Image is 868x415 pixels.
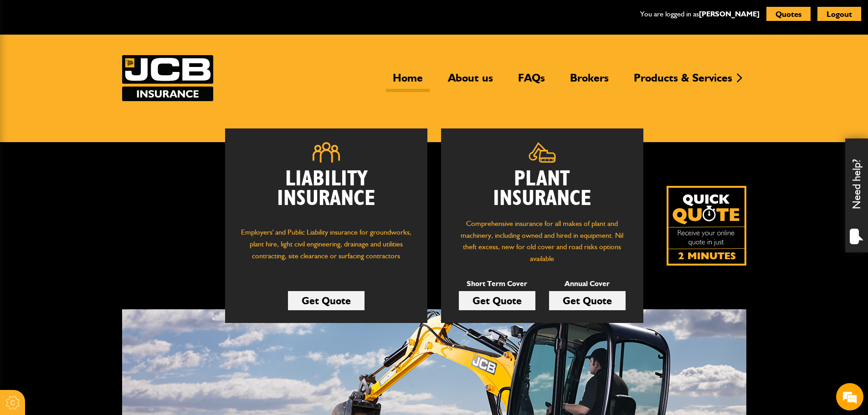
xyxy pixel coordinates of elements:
[667,186,746,266] a: Get your insurance quote isn just 2-minutes
[845,138,868,252] div: Need help?
[667,186,746,266] img: Quick Quote
[699,10,760,18] a: [PERSON_NAME]
[239,226,414,270] p: Employers' and Public Liability insurance for groundworks, plant hire, light civil engineering, d...
[386,71,430,92] a: Home
[455,218,630,264] p: Comprehensive insurance for all makes of plant and machinery, including owned and hired in equipm...
[122,55,213,101] a: JCB Insurance Services
[122,55,213,101] img: JCB Insurance Services logo
[817,7,861,21] button: Logout
[563,71,616,92] a: Brokers
[627,71,739,92] a: Products & Services
[459,278,535,290] p: Short Term Cover
[455,169,630,209] h2: Plant Insurance
[511,71,552,92] a: FAQs
[640,8,760,20] p: You are logged in as
[549,291,626,310] a: Get Quote
[239,169,414,218] h2: Liability Insurance
[441,71,500,92] a: About us
[766,7,811,21] button: Quotes
[288,291,365,310] a: Get Quote
[459,291,535,310] a: Get Quote
[549,278,626,290] p: Annual Cover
